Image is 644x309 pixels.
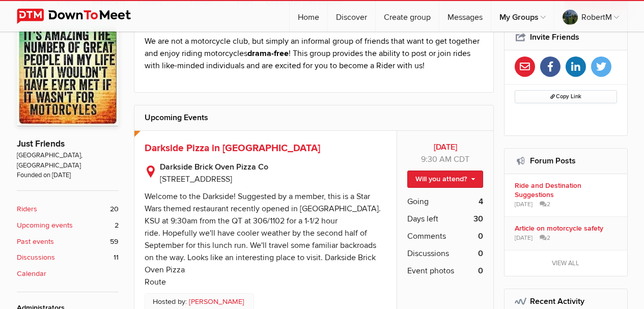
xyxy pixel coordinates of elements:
[376,1,439,32] a: Create group
[17,236,119,247] a: Past events 59
[17,24,119,126] img: Just Friends
[328,1,375,32] a: Discover
[17,204,119,215] a: Riders 20
[247,48,289,59] strong: drama-free
[407,247,449,260] span: Discussions
[505,250,627,276] a: View all
[114,252,119,263] span: 11
[17,268,46,279] b: Calendar
[515,200,533,209] span: [DATE]
[515,224,620,233] b: Article on motorcycle safety
[407,213,438,225] span: Days left
[407,171,483,188] a: Will you attend?
[407,195,429,208] span: Going
[17,151,119,171] span: [GEOGRAPHIC_DATA], [GEOGRAPHIC_DATA]
[478,247,483,260] b: 0
[145,105,484,130] h2: Upcoming Events
[110,236,119,247] span: 59
[407,265,454,277] span: Event photos
[473,213,483,225] b: 30
[290,1,327,32] a: Home
[17,9,147,24] img: DownToMeet
[478,265,483,277] b: 0
[540,200,550,209] span: 2
[17,220,73,231] b: Upcoming events
[505,217,627,250] a: Article on motorcycle safety [DATE] 2
[407,230,446,242] span: Comments
[515,234,533,243] span: [DATE]
[189,296,244,307] a: [PERSON_NAME]
[160,161,387,173] b: Darkside Brick Oven Pizza Co
[454,154,469,164] span: America/Chicago
[515,181,620,200] b: Ride and Destination Suggestions
[491,1,554,32] a: My Groups
[515,25,617,49] h2: Invite Friends
[550,93,581,100] span: Copy Link
[17,236,54,247] b: Past events
[439,1,491,32] a: Messages
[421,154,452,164] span: 9:30 AM
[145,142,320,154] a: Darkside Pizza in [GEOGRAPHIC_DATA]
[115,220,119,231] span: 2
[505,174,627,216] a: Ride and Destination Suggestions [DATE] 2
[17,220,119,231] a: Upcoming events 2
[17,252,55,263] b: Discussions
[145,191,381,287] div: Welcome to the Darkside! Suggested by a member, this is a Star Wars themed restaurant recently op...
[515,90,617,103] button: Copy Link
[530,156,576,166] a: Forum Posts
[17,252,119,263] a: Discussions 11
[17,204,37,215] b: Riders
[554,1,627,32] a: RobertM
[17,171,119,180] span: Founded on [DATE]
[17,268,119,279] a: Calendar
[160,174,232,184] span: [STREET_ADDRESS]
[540,234,550,243] span: 2
[478,230,483,242] b: 0
[145,35,484,72] p: We are not a motorcycle club, but simply an informal group of friends that want to get together a...
[407,141,483,153] b: [DATE]
[479,195,483,208] b: 4
[110,204,119,215] span: 20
